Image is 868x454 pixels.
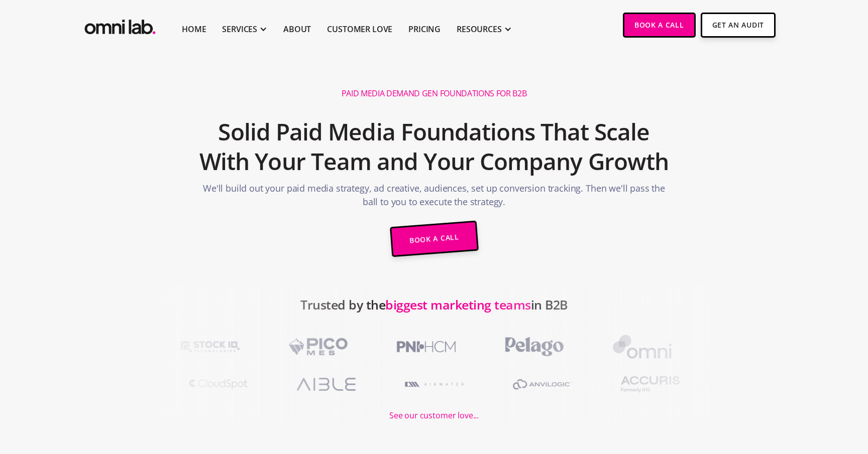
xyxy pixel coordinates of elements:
[385,296,531,313] span: biggest marketing teams
[82,13,158,37] a: home
[182,23,206,35] a: Home
[701,13,776,38] a: Get An Audit
[408,23,441,35] a: Pricing
[327,23,392,35] a: Customer Love
[195,182,673,214] p: We'll build out your paid media strategy, ad creative, audiences, set up conversion tracking. The...
[195,112,673,182] h2: Solid Paid Media Foundations That Scale With Your Team and Your Company Growth
[457,23,502,35] div: RESOURCES
[222,23,257,35] div: SERVICES
[342,88,527,99] h1: PAid MEdia Demand Gen Foundations for B2B
[389,409,479,422] div: See our customer love...
[390,221,479,257] a: Book a Call
[390,370,478,399] img: A1RWATER
[82,13,158,37] img: Omni Lab: B2B SaaS Demand Generation Agency
[300,292,568,332] h2: Trusted by the in B2B
[623,13,696,38] a: Book a Call
[382,332,470,361] img: PNI
[687,338,868,454] iframe: Chat Widget
[389,399,479,422] a: See our customer love...
[283,23,311,35] a: About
